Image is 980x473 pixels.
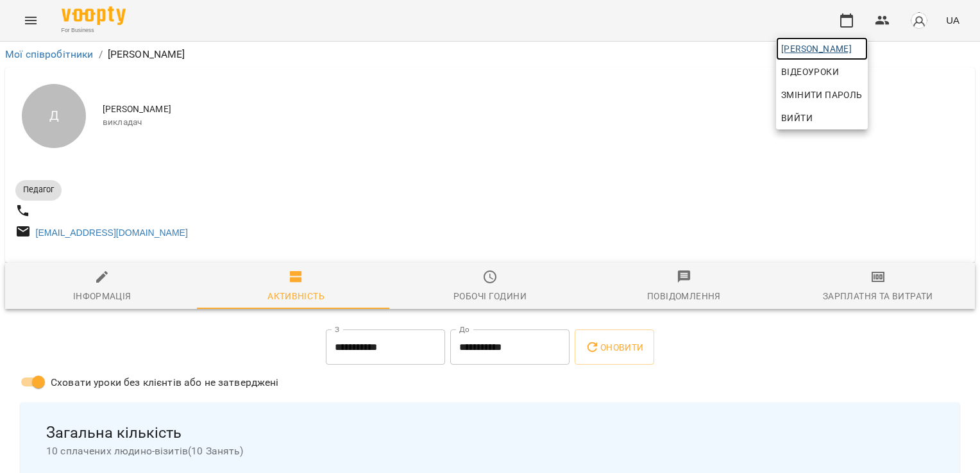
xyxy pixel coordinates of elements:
[781,110,813,126] span: Вийти
[781,87,863,103] span: Змінити пароль
[776,37,868,60] a: [PERSON_NAME]
[776,106,868,129] button: Вийти
[776,60,844,83] a: Відеоуроки
[776,83,868,106] a: Змінити пароль
[781,41,863,56] span: [PERSON_NAME]
[781,64,839,79] span: Відеоуроки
